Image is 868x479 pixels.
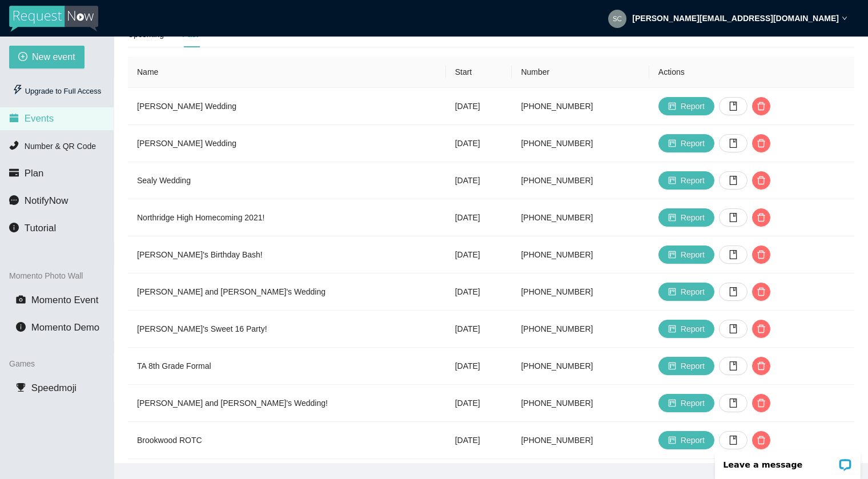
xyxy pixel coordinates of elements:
[25,142,96,151] span: Number & QR Code
[668,102,676,111] span: project
[658,357,714,375] button: projectReport
[719,320,748,338] button: book
[681,248,705,261] span: Report
[719,394,748,412] button: book
[16,322,26,332] span: info-circle
[128,88,446,125] td: [PERSON_NAME] Wedding
[512,422,649,459] td: [PHONE_NUMBER]
[446,88,512,125] td: [DATE]
[25,113,54,124] span: Events
[512,311,649,348] td: [PHONE_NUMBER]
[729,176,738,185] span: book
[752,357,770,375] button: delete
[446,125,512,162] td: [DATE]
[128,348,446,385] td: TA 8th Grade Formal
[512,162,649,199] td: [PHONE_NUMBER]
[729,139,738,148] span: book
[446,199,512,236] td: [DATE]
[708,443,868,479] iframe: LiveChat chat widget
[128,385,446,422] td: [PERSON_NAME] and [PERSON_NAME]'s Wedding!
[753,213,770,222] span: delete
[446,236,512,273] td: [DATE]
[9,223,19,232] span: info-circle
[753,250,770,259] span: delete
[128,422,446,459] td: Brookwood ROTC
[719,171,748,190] button: book
[668,139,676,148] span: project
[25,168,44,179] span: Plan
[729,436,738,445] span: book
[512,57,649,88] th: Number
[658,283,714,301] button: projectReport
[9,168,19,178] span: credit-card
[668,214,676,223] span: project
[9,6,98,32] img: RequestNow
[668,399,676,408] span: project
[9,80,105,103] div: Upgrade to Full Access
[753,436,770,445] span: delete
[31,322,99,333] span: Momento Demo
[9,113,19,123] span: calendar
[9,46,85,69] button: plus-circleNew event
[658,431,714,449] button: projectReport
[729,361,738,371] span: book
[719,283,748,301] button: book
[753,361,770,371] span: delete
[681,434,705,446] span: Report
[13,84,23,95] span: thunderbolt
[752,208,770,227] button: delete
[719,357,748,375] button: book
[753,176,770,185] span: delete
[681,397,705,409] span: Report
[729,102,738,111] span: book
[681,137,705,150] span: Report
[31,383,77,393] span: Speedmoji
[18,52,27,63] span: plus-circle
[719,431,748,449] button: book
[446,162,512,199] td: [DATE]
[719,245,748,264] button: book
[128,162,446,199] td: Sealy Wedding
[9,195,19,205] span: message
[729,324,738,333] span: book
[752,394,770,412] button: delete
[128,199,446,236] td: Northridge High Homecoming 2021!
[681,360,705,372] span: Report
[608,10,626,28] img: 0176cf8380aebf0cb1ae6f47f4d2ed24
[512,199,649,236] td: [PHONE_NUMBER]
[681,211,705,224] span: Report
[512,88,649,125] td: [PHONE_NUMBER]
[128,125,446,162] td: [PERSON_NAME] Wedding
[668,436,676,445] span: project
[25,195,68,206] span: NotifyNow
[658,97,714,115] button: projectReport
[446,273,512,311] td: [DATE]
[25,223,56,234] span: Tutorial
[668,325,676,334] span: project
[128,57,446,88] th: Name
[446,311,512,348] td: [DATE]
[658,134,714,152] button: projectReport
[729,287,738,296] span: book
[446,57,512,88] th: Start
[658,245,714,264] button: projectReport
[753,102,770,111] span: delete
[729,399,738,408] span: book
[658,171,714,190] button: projectReport
[128,236,446,273] td: [PERSON_NAME]'s Birthday Bash!
[512,125,649,162] td: [PHONE_NUMBER]
[753,139,770,148] span: delete
[729,250,738,259] span: book
[752,283,770,301] button: delete
[512,385,649,422] td: [PHONE_NUMBER]
[632,14,839,23] strong: [PERSON_NAME][EMAIL_ADDRESS][DOMAIN_NAME]
[668,176,676,186] span: project
[16,295,26,304] span: camera
[752,320,770,338] button: delete
[128,311,446,348] td: [PERSON_NAME]'s Sweet 16 Party!
[719,208,748,227] button: book
[753,324,770,333] span: delete
[752,134,770,152] button: delete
